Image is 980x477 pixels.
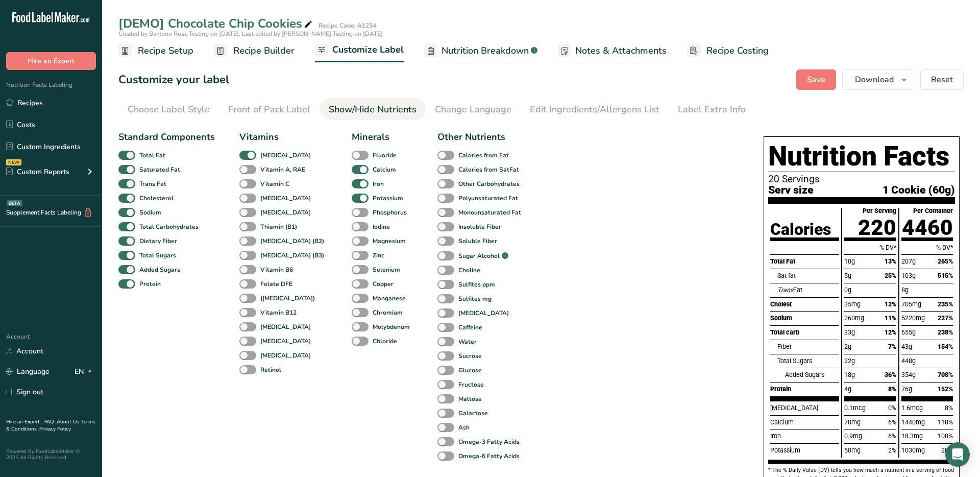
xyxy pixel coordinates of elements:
span: Serv size [768,184,814,195]
div: Calcium [770,415,839,430]
b: [MEDICAL_DATA] [260,151,311,160]
span: Recipe Setup [138,44,193,58]
span: 8% [888,385,896,393]
b: Chromium [373,308,403,317]
span: 448g [901,357,916,365]
div: Sodium [770,311,839,325]
span: 12% [885,300,896,308]
b: Selenium [373,265,400,274]
b: Total Sugars [139,251,176,260]
b: Vitamin B12 [260,308,297,317]
button: Reset [920,69,964,90]
div: Protein [770,382,839,396]
a: FAQ . [44,418,57,425]
b: Fructose [458,380,484,389]
span: 7% [888,343,896,350]
span: 8g [901,286,909,294]
b: Phosphorus [373,208,407,217]
b: Vitamin B6 [260,265,293,274]
h1: Customize your label [118,71,229,88]
b: [MEDICAL_DATA] [260,208,311,217]
span: 154% [938,343,953,350]
span: 5g [844,272,851,279]
div: Fat [777,283,839,297]
b: Thiamin (B1) [260,222,297,231]
a: Language [6,363,50,380]
b: [MEDICAL_DATA] [260,194,311,203]
b: Iron [373,179,384,188]
span: 103g [901,272,916,279]
span: 6% [888,432,896,440]
b: Trans Fat [139,179,166,188]
div: Sat fat [777,269,839,283]
div: Fiber [777,340,839,354]
span: 43g [901,343,912,350]
div: Other Nutrients [437,130,524,144]
span: 20% [941,446,953,454]
a: Recipe Setup [118,39,193,62]
b: Total Fat [139,151,165,160]
div: Recipe Code: A1234 [318,21,376,30]
b: Vitamin A, RAE [260,165,305,174]
div: BETA [7,200,22,206]
span: 13% [885,257,896,265]
b: Insoluble Fiber [458,222,501,231]
span: Nutrition Breakdown [442,44,529,58]
span: 70mg [844,418,861,426]
div: Per Container [913,208,953,214]
span: 152% [938,385,953,393]
span: 2g [844,343,851,350]
span: 235% [938,300,953,308]
p: 20 Servings [768,174,955,184]
div: Per Serving [863,208,896,214]
span: Save [807,74,825,86]
span: Notes & Attachments [575,44,667,58]
b: Sodium [139,208,161,217]
span: 354g [901,371,916,378]
a: Terms & Conditions . [6,418,95,433]
a: Notes & Attachments [558,39,667,62]
b: Caffeine [458,323,482,332]
div: Open Intercom Messenger [945,442,970,467]
div: Total Fat [770,254,839,269]
div: EN [75,366,96,378]
span: 1030mg [901,446,925,454]
div: Choose Label Style [128,103,210,116]
span: 708% [938,371,953,378]
button: Hire an Expert [6,52,96,70]
button: Save [796,69,836,90]
b: Magnesium [373,236,406,246]
div: Calories [770,221,831,237]
b: Galactose [458,409,488,418]
b: Sulfites ppm [458,280,495,289]
span: 50mg [844,446,861,454]
span: Customize Label [332,43,404,57]
b: Soluble Fiber [458,236,497,246]
div: Potassium [770,443,839,458]
span: 11% [885,314,896,322]
div: % DV* [901,241,953,255]
span: 220 [858,215,896,240]
span: 2% [888,446,896,454]
div: Total Sugars [777,354,839,368]
b: Cholesterol [139,194,174,203]
b: Glucose [458,366,482,375]
span: 227% [938,314,953,322]
span: 5220mg [901,314,925,322]
b: [MEDICAL_DATA] (B2) [260,236,324,246]
b: Omega-6 Fatty Acids [458,451,520,461]
b: [MEDICAL_DATA] [260,337,311,346]
a: Customize Label [315,38,404,63]
b: [MEDICAL_DATA] [260,351,311,360]
span: 22g [844,357,855,365]
span: 110% [938,418,953,426]
div: Powered By FoodLabelMaker © 2025 All Rights Reserved [6,448,96,461]
span: 0g [844,286,851,294]
i: Trans [777,286,793,294]
span: 0% [888,404,896,412]
div: Front of Pack Label [228,103,310,116]
span: 36% [885,371,896,378]
div: Iron [770,429,839,443]
b: Protein [139,279,161,289]
b: Potassium [373,194,403,203]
